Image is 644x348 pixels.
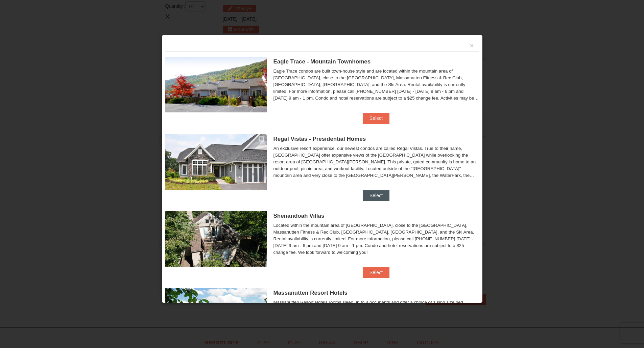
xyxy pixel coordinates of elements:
img: 19219026-1-e3b4ac8e.jpg [165,288,267,344]
span: Shenandoah Villas [273,213,325,219]
span: Eagle Trace - Mountain Townhomes [273,58,371,65]
button: × [470,42,474,49]
span: Regal Vistas - Presidential Homes [273,136,366,142]
img: 19218991-1-902409a9.jpg [165,134,267,190]
div: Located within the mountain area of [GEOGRAPHIC_DATA], close to the [GEOGRAPHIC_DATA], Massanutte... [273,222,479,256]
div: Eagle Trace condos are built town-house style and are located within the mountain area of [GEOGRA... [273,68,479,102]
img: 19218983-1-9b289e55.jpg [165,57,267,112]
span: Massanutten Resort Hotels [273,290,348,296]
button: Select [363,267,389,278]
img: 19219019-2-e70bf45f.jpg [165,211,267,267]
button: Select [363,190,389,201]
button: Select [363,113,389,124]
div: Massanutten Resort Hotels rooms sleep up to 4 occupants and offer a choice of 1 king size bed (li... [273,299,479,333]
div: An exclusive resort experience, our newest condos are called Regal Vistas. True to their name, [G... [273,145,479,179]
